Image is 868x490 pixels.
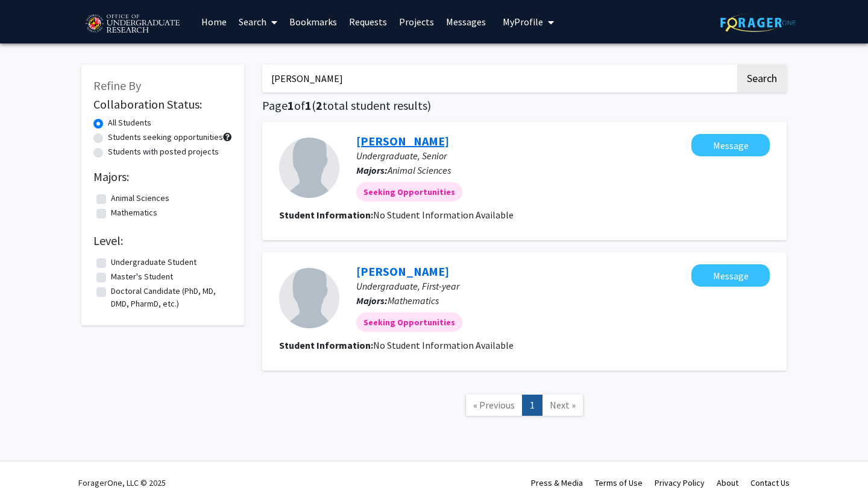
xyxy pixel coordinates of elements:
span: « Previous [473,399,515,411]
a: Search [233,1,283,43]
h2: Collaboration Status: [93,97,232,112]
a: Previous Page [465,395,523,416]
b: Student Information: [279,339,373,351]
label: Doctoral Candidate (PhD, MD, DMD, PharmD, etc.) [111,285,229,310]
a: Terms of Use [595,477,643,488]
a: [PERSON_NAME] [356,264,449,279]
a: Contact Us [750,477,790,488]
h2: Level: [93,234,232,248]
iframe: Chat [9,436,51,481]
img: University of Maryland Logo [81,9,183,39]
a: Press & Media [531,477,583,488]
span: 1 [288,98,294,113]
a: Requests [343,1,393,43]
span: Next » [550,399,576,411]
a: About [717,477,738,488]
nav: Page navigation [262,383,787,431]
b: Majors: [356,294,388,307]
a: 1 [522,395,542,416]
span: No Student Information Available [373,339,514,351]
label: Undergraduate Student [111,256,197,269]
span: Mathematics [388,294,439,307]
img: ForagerOne Logo [720,13,796,32]
a: [PERSON_NAME] [356,133,449,148]
a: Bookmarks [283,1,343,43]
a: Home [195,1,233,43]
a: Projects [393,1,440,43]
a: Messages [440,1,492,43]
button: Message Patricia Alegria [691,264,770,287]
span: Undergraduate, First-year [356,280,459,292]
button: Message patricia santos [691,134,770,156]
input: Search Keywords [262,65,735,92]
label: Mathematics [111,206,157,219]
span: 2 [316,98,322,113]
mat-chip: Seeking Opportunities [356,313,462,332]
label: All Students [108,116,151,129]
span: Undergraduate, Senior [356,150,447,162]
mat-chip: Seeking Opportunities [356,182,462,202]
button: Search [737,65,787,92]
b: Student Information: [279,209,373,221]
label: Students with posted projects [108,145,219,158]
label: Animal Sciences [111,192,169,205]
a: Privacy Policy [655,477,705,488]
b: Majors: [356,164,388,176]
span: 1 [305,98,312,113]
span: No Student Information Available [373,209,514,221]
a: Next Page [542,395,583,416]
span: Refine By [93,78,141,93]
label: Students seeking opportunities [108,131,223,144]
label: Master's Student [111,270,173,283]
h1: Page of ( total student results) [262,98,787,113]
span: Animal Sciences [388,164,451,176]
span: My Profile [503,16,543,28]
h2: Majors: [93,170,232,184]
